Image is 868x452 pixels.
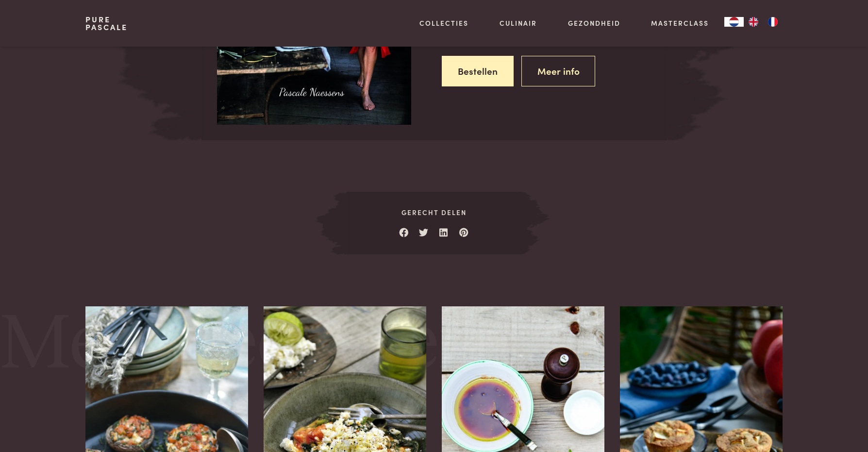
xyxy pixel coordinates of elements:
a: Bestellen [442,56,514,86]
div: Language [724,17,744,27]
a: Masterclass [651,18,709,28]
a: NL [724,17,744,27]
a: Collecties [419,18,468,28]
span: Gerecht delen [347,207,521,218]
a: EN [744,17,763,27]
aside: Language selected: Nederlands [724,17,783,27]
ul: Language list [744,17,783,27]
a: FR [763,17,783,27]
a: Gezondheid [568,18,620,28]
a: PurePascale [85,16,128,31]
a: Culinair [500,18,537,28]
a: Meer info [521,56,596,86]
